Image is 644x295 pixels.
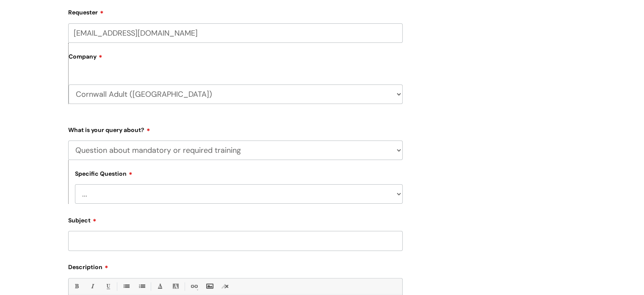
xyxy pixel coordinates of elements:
a: Insert Image... [204,281,215,292]
a: • Unordered List (Ctrl-Shift-7) [121,281,131,292]
a: Italic (Ctrl-I) [87,281,97,292]
a: Remove formatting (Ctrl-\) [220,281,230,292]
label: What is your query about? [68,124,403,134]
a: 1. Ordered List (Ctrl-Shift-8) [136,281,147,292]
input: Email [68,23,403,43]
label: Requester [68,6,403,16]
a: Bold (Ctrl-B) [71,281,82,292]
a: Underline(Ctrl-U) [102,281,113,292]
a: Back Color [170,281,181,292]
a: Font Color [155,281,165,292]
label: Description [68,261,403,271]
label: Specific Question [75,169,133,177]
label: Subject [68,214,403,224]
a: Link [188,281,199,292]
label: Company [69,50,403,69]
